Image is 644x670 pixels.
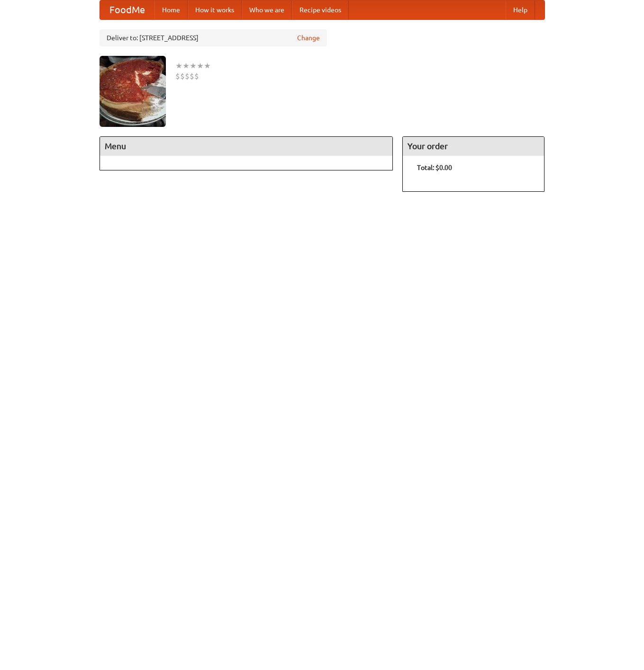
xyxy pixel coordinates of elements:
a: Recipe videos [292,0,349,19]
h4: Your order [403,137,544,156]
b: Total: $0.00 [417,164,452,171]
a: Who we are [242,0,292,19]
li: ★ [175,61,182,71]
li: ★ [182,61,190,71]
li: ★ [190,61,197,71]
li: ★ [204,61,211,71]
li: $ [190,71,194,81]
a: FoodMe [100,0,154,19]
li: $ [180,71,185,81]
li: ★ [197,61,204,71]
a: Help [506,0,535,19]
a: How it works [188,0,242,19]
li: $ [185,71,190,81]
li: $ [194,71,199,81]
li: $ [175,71,180,81]
div: Deliver to: [STREET_ADDRESS] [100,29,327,46]
a: Change [297,33,320,43]
a: Home [154,0,188,19]
img: angular.jpg [100,56,166,127]
h4: Menu [100,137,393,156]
